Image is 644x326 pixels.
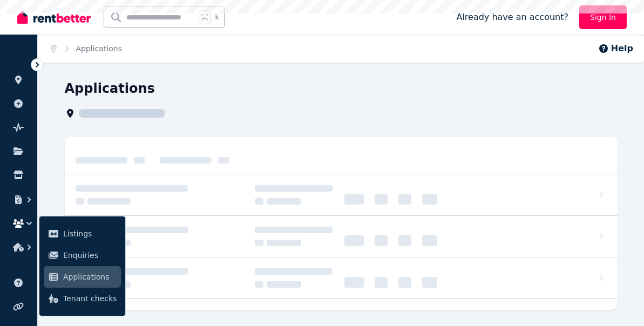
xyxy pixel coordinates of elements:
a: Tenant checks [44,288,121,309]
h1: Applications [65,80,155,97]
span: Applications [76,43,123,54]
img: RentBetter [17,9,91,25]
a: Listings [44,223,121,244]
a: Applications [44,266,121,288]
a: Sign In [579,5,627,29]
span: k [215,13,219,22]
span: Listings [63,227,117,240]
span: Already have an account? [456,11,568,24]
span: Enquiries [63,249,117,262]
a: Enquiries [44,244,121,266]
button: Help [598,42,633,55]
nav: Breadcrumb [38,35,135,63]
span: Applications [63,270,117,283]
span: Tenant checks [63,292,117,305]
